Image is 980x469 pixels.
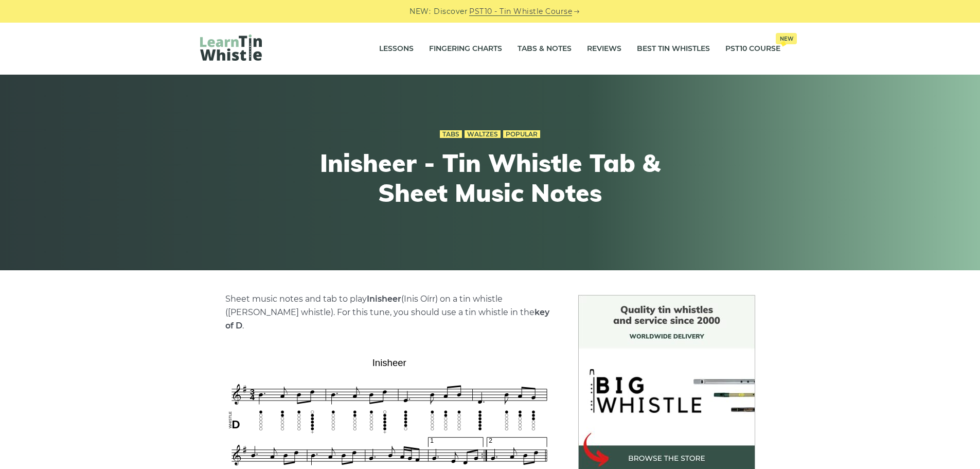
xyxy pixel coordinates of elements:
span: New [776,33,797,44]
a: Best Tin Whistles [637,36,710,62]
h1: Inisheer - Tin Whistle Tab & Sheet Music Notes [301,148,680,207]
a: Tabs & Notes [518,36,572,62]
strong: key of D [225,307,549,331]
a: Lessons [379,36,414,62]
a: Tabs [440,130,462,138]
p: Sheet music notes and tab to play (Inis Oírr) on a tin whistle ([PERSON_NAME] whistle). For this ... [225,292,554,333]
a: Fingering Charts [429,36,502,62]
a: PST10 CourseNew [725,36,780,62]
img: LearnTinWhistle.com [200,34,262,61]
a: Waltzes [465,130,501,138]
a: Reviews [587,36,621,62]
strong: Inisheer [367,294,401,304]
a: Popular [503,130,540,138]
